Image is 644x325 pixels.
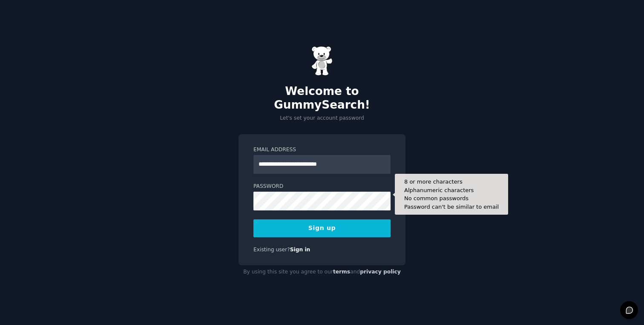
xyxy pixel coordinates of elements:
[253,247,290,253] span: Existing user?
[253,146,391,154] label: Email Address
[253,219,391,237] button: Sign up
[239,265,405,279] div: By using this site you agree to our and
[311,46,333,76] img: Gummy Bear
[290,247,310,253] a: Sign in
[333,269,350,275] a: terms
[253,183,391,190] label: Password
[239,85,405,112] h2: Welcome to GummySearch!
[239,115,405,122] p: Let's set your account password
[360,269,401,275] a: privacy policy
